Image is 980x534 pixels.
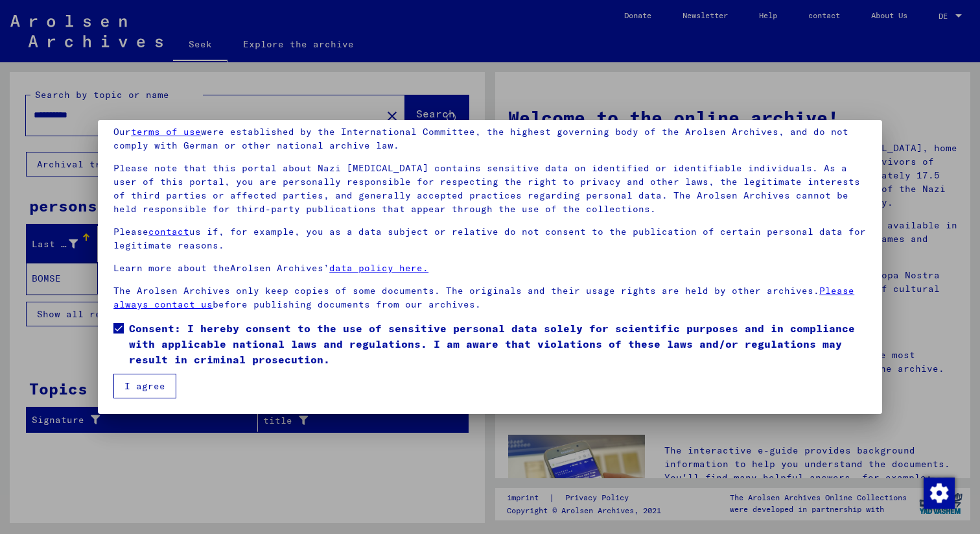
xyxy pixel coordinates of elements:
button: I agree [113,374,176,398]
img: Change consent [924,478,955,509]
font: Please note that this portal about Nazi [MEDICAL_DATA] contains sensitive data on identified or i... [113,162,860,215]
font: Learn more about the [113,262,230,274]
font: were established by the International Committee, the highest governing body of the Arolsen Archiv... [113,126,848,151]
a: terms of use [131,126,201,138]
font: I agree [124,380,165,392]
font: Arolsen Archives’ [230,262,329,274]
a: data policy here. [329,262,428,274]
font: The Arolsen Archives only keep copies of some documents. The originals and their usage rights are... [113,285,819,297]
font: Consent: I hereby consent to the use of sensitive personal data solely for scientific purposes an... [129,322,855,366]
font: before publishing documents from our archives. [213,298,481,310]
font: Please [113,226,148,237]
a: contact [148,226,189,237]
font: us if, for example, you as a data subject or relative do not consent to the publication of certai... [113,226,866,251]
font: Our [113,126,131,138]
div: Change consent [923,477,954,508]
